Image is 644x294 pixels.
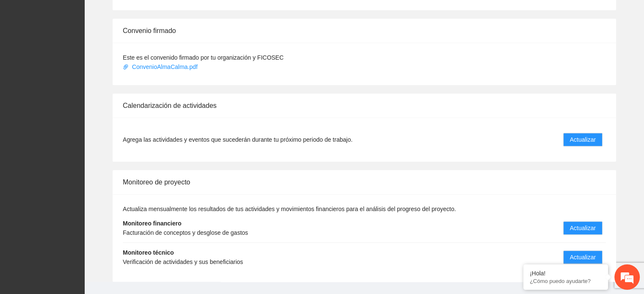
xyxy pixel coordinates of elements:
strong: Monitoreo financiero [123,220,181,227]
span: paper-clip [123,64,129,70]
span: Facturación de conceptos y desglose de gastos [123,229,248,236]
span: Agrega las actividades y eventos que sucederán durante tu próximo periodo de trabajo. [123,135,352,144]
span: Actualiza mensualmente los resultados de tus actividades y movimientos financieros para el anális... [123,206,456,212]
div: Monitoreo de proyecto [123,170,606,194]
span: Actualizar [570,135,596,144]
button: Actualizar [563,250,603,264]
button: Actualizar [563,133,603,146]
span: Verificación de actividades y sus beneficiarios [123,258,243,265]
p: ¿Cómo puedo ayudarte? [530,278,602,284]
span: Actualizar [570,253,596,262]
a: ConvenioAlmaCalma.pdf [123,63,199,70]
div: Calendarización de actividades [123,93,606,118]
span: Este es el convenido firmado por tu organización y FICOSEC [123,54,284,61]
button: Actualizar [563,221,603,235]
strong: Monitoreo técnico [123,249,174,256]
div: ¡Hola! [530,270,602,277]
span: Actualizar [570,223,596,233]
div: Convenio firmado [123,19,606,43]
